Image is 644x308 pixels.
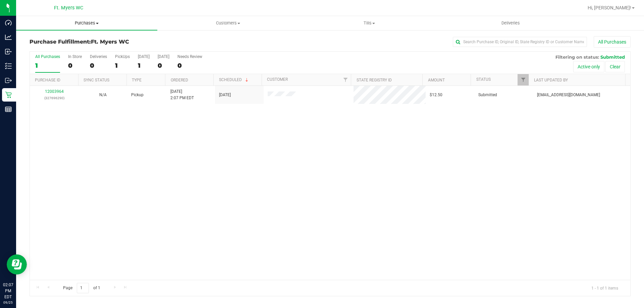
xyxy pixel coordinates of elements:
[476,77,491,82] a: Status
[430,92,442,98] span: $12.50
[440,16,581,30] a: Deliveries
[90,62,107,69] div: 0
[7,254,27,274] iframe: Resource center
[84,78,109,82] a: Sync Status
[115,62,130,69] div: 1
[35,62,60,69] div: 1
[586,283,624,293] span: 1 - 1 of 1 items
[157,16,299,30] a: Customers
[299,20,439,26] span: Tills
[428,78,445,82] a: Amount
[68,54,82,59] div: In Store
[171,78,188,82] a: Ordered
[30,39,230,45] h3: Purchase Fulfillment:
[68,62,82,69] div: 0
[219,77,250,82] a: Scheduled
[492,20,529,26] span: Deliveries
[573,61,604,72] button: Active only
[131,92,144,98] span: Pickup
[34,95,74,101] p: (327696290)
[158,62,169,69] div: 0
[5,106,12,113] inline-svg: Reports
[600,54,625,60] span: Submitted
[177,54,202,59] div: Needs Review
[5,34,12,41] inline-svg: Analytics
[45,89,64,94] a: 12003964
[555,54,599,60] span: Filtering on status:
[357,78,392,82] a: State Registry ID
[537,92,600,98] span: [EMAIL_ADDRESS][DOMAIN_NAME]
[99,92,107,98] button: N/A
[170,88,194,101] span: [DATE] 2:07 PM EDT
[518,74,529,85] a: Filter
[77,283,89,293] input: 1
[90,54,107,59] div: Deliveries
[299,16,440,30] a: Tills
[115,54,130,59] div: PickUps
[99,93,107,97] span: Not Applicable
[158,54,169,59] div: [DATE]
[5,48,12,55] inline-svg: Inbound
[158,20,298,26] span: Customers
[5,77,12,84] inline-svg: Outbound
[35,54,60,59] div: All Purchases
[478,92,497,98] span: Submitted
[132,78,142,82] a: Type
[594,36,631,48] button: All Purchases
[177,62,202,69] div: 0
[3,282,13,300] p: 02:07 PM EDT
[16,16,157,30] a: Purchases
[588,5,631,10] span: Hi, [PERSON_NAME]!
[453,37,587,47] input: Search Purchase ID, Original ID, State Registry ID or Customer Name...
[16,20,157,26] span: Purchases
[3,300,13,305] p: 09/25
[138,54,150,59] div: [DATE]
[35,78,60,82] a: Purchase ID
[54,5,83,11] span: Ft. Myers WC
[534,78,568,82] a: Last Updated By
[91,39,129,45] span: Ft. Myers WC
[219,92,231,98] span: [DATE]
[138,62,150,69] div: 1
[605,61,625,72] button: Clear
[5,19,12,26] inline-svg: Dashboard
[57,283,106,293] span: Page of 1
[5,63,12,69] inline-svg: Inventory
[267,77,288,82] a: Customer
[5,91,12,98] inline-svg: Retail
[340,74,351,85] a: Filter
